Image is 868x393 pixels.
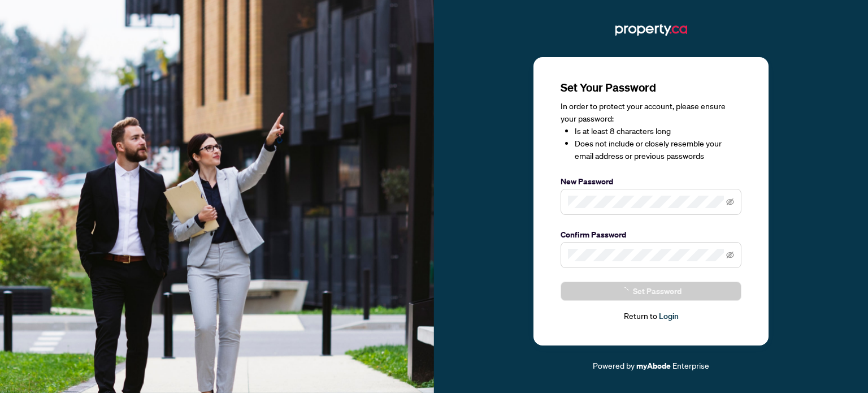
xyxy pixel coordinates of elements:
div: Return to [561,310,741,323]
button: Set Password [561,282,741,301]
img: ma-logo [615,21,687,39]
li: Does not include or closely resemble your email address or previous passwords [575,137,741,162]
a: myAbode [636,360,671,372]
span: eye-invisible [726,198,734,206]
div: In order to protect your account, please ensure your password: [561,100,741,162]
li: Is at least 8 characters long [575,125,741,137]
label: New Password [561,175,741,188]
span: eye-invisible [726,251,734,259]
span: Powered by [593,360,635,370]
label: Confirm Password [561,228,741,241]
span: Enterprise [672,360,709,370]
h3: Set Your Password [561,80,741,96]
a: Login [659,311,679,321]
